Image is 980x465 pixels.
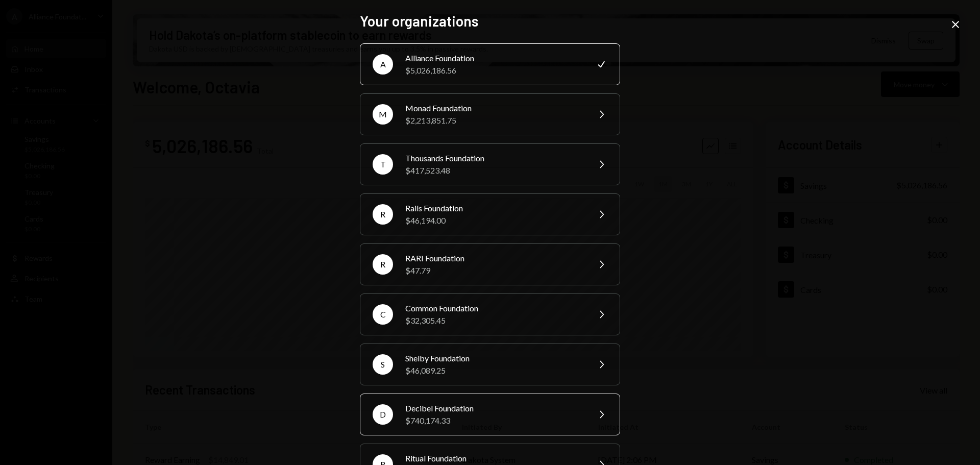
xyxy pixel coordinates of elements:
button: CCommon Foundation$32,305.45 [360,293,620,335]
div: $417,523.48 [405,164,583,177]
div: S [373,354,393,375]
button: RRARI Foundation$47.79 [360,243,620,285]
button: MMonad Foundation$2,213,851.75 [360,93,620,135]
div: D [373,404,393,425]
div: $47.79 [405,264,583,277]
div: Rails Foundation [405,202,583,214]
div: $46,089.25 [405,364,583,377]
h2: Your organizations [360,11,620,31]
div: $5,026,186.56 [405,64,583,77]
div: Ritual Foundation [405,452,583,464]
div: $32,305.45 [405,314,583,327]
div: R [373,204,393,225]
button: DDecibel Foundation$740,174.33 [360,394,620,435]
button: TThousands Foundation$417,523.48 [360,143,620,185]
div: Shelby Foundation [405,352,583,364]
div: RARI Foundation [405,252,583,264]
div: T [373,154,393,175]
div: Monad Foundation [405,102,583,114]
div: Common Foundation [405,302,583,314]
div: $2,213,851.75 [405,114,583,127]
div: A [373,54,393,75]
button: SShelby Foundation$46,089.25 [360,344,620,385]
div: C [373,304,393,325]
div: Thousands Foundation [405,152,583,164]
div: $740,174.33 [405,414,583,427]
div: R [373,254,393,275]
button: RRails Foundation$46,194.00 [360,193,620,235]
div: Alliance Foundation [405,52,583,64]
div: M [373,104,393,125]
div: Decibel Foundation [405,402,583,414]
button: AAlliance Foundation$5,026,186.56 [360,43,620,85]
div: $46,194.00 [405,214,583,227]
